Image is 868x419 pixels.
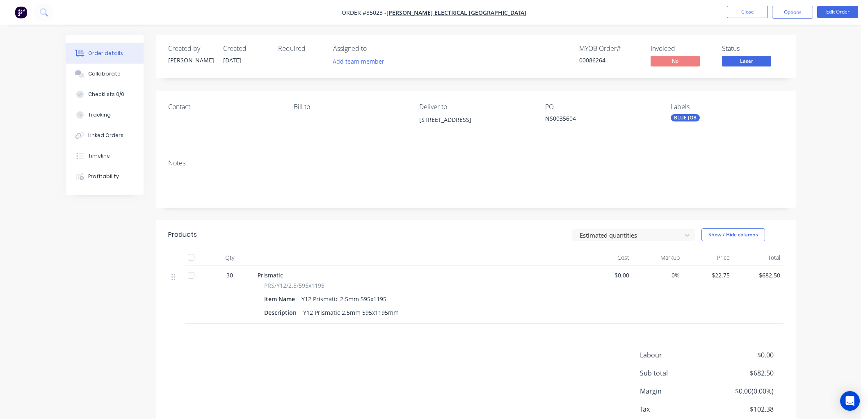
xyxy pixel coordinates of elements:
span: $0.00 ( 0.00 %) [713,386,773,396]
a: [PERSON_NAME] Electrical [GEOGRAPHIC_DATA] [386,9,526,16]
div: BLUE JOB [671,114,700,121]
span: Sub total [640,368,713,378]
div: Bill to [294,103,406,111]
span: 30 [226,271,233,279]
button: Collaborate [66,64,144,84]
button: Checklists 0/0 [66,84,144,105]
div: Y12 Prismatic 2.5mm 595x1195 [298,293,390,305]
span: $102.38 [713,404,773,414]
div: Assigned to [333,45,415,53]
img: Factory [15,6,27,18]
button: Options [772,6,813,19]
span: Tax [640,404,713,414]
button: Profitability [66,166,144,187]
div: PO [545,103,658,111]
span: $0.00 [586,271,630,279]
span: [DATE] [223,56,241,64]
span: $682.50 [713,368,773,378]
button: Add team member [333,56,389,67]
div: Profitability [88,173,119,180]
span: Laser [722,56,771,66]
div: Created [223,45,268,53]
span: Labour [640,350,713,360]
button: Order details [66,43,144,64]
span: $0.00 [713,350,773,360]
div: Price [683,250,733,266]
div: Linked Orders [88,132,123,139]
div: Required [278,45,323,53]
div: Created by [168,45,213,53]
div: Cost [582,250,633,266]
span: PRS/Y12/2.5/595x1195 [264,281,324,290]
button: Laser [722,56,771,68]
button: Tracking [66,105,144,125]
span: No [651,56,700,66]
div: Collaborate [88,70,121,78]
div: Deliver to [419,103,532,111]
div: Notes [168,159,783,167]
button: Edit Order [817,6,858,18]
div: Total [733,250,783,266]
div: Status [722,45,783,53]
div: Products [168,230,197,240]
div: [PERSON_NAME] [168,56,213,64]
div: Labels [671,103,783,111]
span: $682.50 [736,271,780,279]
div: Description [264,307,300,318]
span: 0% [636,271,680,279]
div: Invoiced [651,45,712,53]
button: Show / Hide columns [701,228,765,241]
div: Item Name [264,293,298,305]
div: Tracking [88,111,111,119]
div: Qty [205,250,254,266]
span: Prismatic [258,271,283,279]
button: Add team member [328,56,388,67]
span: $22.75 [686,271,730,279]
div: Open Intercom Messenger [840,391,860,411]
div: Order details [88,50,123,57]
div: Y12 Prismatic 2.5mm 595x1195mm [300,307,402,318]
button: Linked Orders [66,125,144,146]
div: Timeline [88,152,110,160]
span: Order #85023 - [342,9,386,16]
div: Contact [168,103,281,111]
div: Markup [633,250,683,266]
span: Margin [640,386,713,396]
button: Timeline [66,146,144,166]
div: [STREET_ADDRESS] [419,114,532,140]
div: NS0035604 [545,114,648,126]
div: [STREET_ADDRESS] [419,114,532,126]
div: Checklists 0/0 [88,91,124,98]
div: 00086264 [579,56,641,64]
div: MYOB Order # [579,45,641,53]
button: Close [727,6,768,18]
